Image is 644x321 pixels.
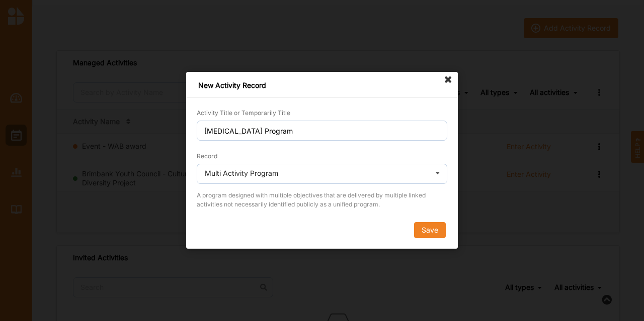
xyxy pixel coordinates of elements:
[197,121,447,141] input: Title
[197,109,290,117] label: Activity Title or Temporarily Title
[197,152,217,160] label: Record
[186,72,458,97] div: New Activity Record
[197,191,447,209] div: A program designed with multiple objectives that are delivered by multiple linked activities not ...
[414,223,446,239] button: Save
[205,170,278,177] div: Multi Activity Program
